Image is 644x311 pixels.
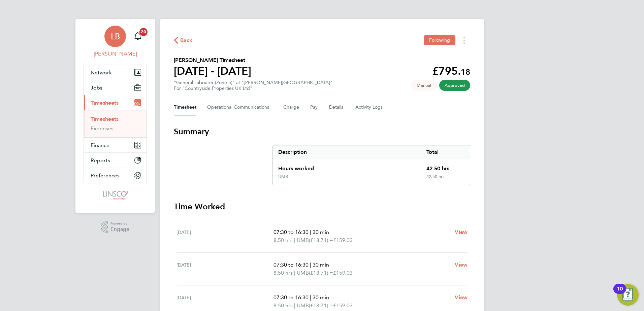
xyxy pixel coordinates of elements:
a: Powered byEngage [101,221,130,234]
a: 20 [131,26,144,47]
span: Timesheets [91,100,119,106]
a: LB[PERSON_NAME] [84,26,147,58]
span: Preferences [91,172,120,179]
div: Timesheets [84,110,147,137]
div: Total [421,145,470,159]
button: Preferences [84,168,147,183]
span: | [310,294,311,301]
span: This timesheet was manually created. [411,80,437,91]
h3: Time Worked [174,201,470,212]
span: £159.03 [333,270,353,276]
button: Jobs [84,80,147,95]
button: Timesheet [174,99,196,115]
a: View [455,228,468,236]
div: Description [273,145,421,159]
a: Timesheets [91,116,119,122]
button: Following [424,35,455,45]
a: View [455,293,468,302]
span: Jobs [91,84,102,91]
span: Reports [91,157,110,164]
span: UMB [297,236,309,244]
h3: Summary [174,126,470,137]
span: View [455,229,468,235]
span: UMB [297,302,309,310]
span: 8.50 hrs [273,237,293,243]
span: 8.50 hrs [273,270,293,276]
span: 07:30 to 16:30 [273,294,309,301]
span: View [455,262,468,268]
a: Go to home page [84,190,147,201]
span: View [455,294,468,301]
span: Lauren Butler [84,50,147,58]
button: Open Resource Center, 10 new notifications [617,284,639,306]
span: (£18.71) = [309,237,333,243]
button: Activity Logs [355,99,384,115]
button: Operational Communications [207,99,272,115]
span: 8.50 hrs [273,302,293,309]
span: | [310,229,311,235]
span: Engage [110,227,129,232]
span: | [310,262,311,268]
div: [DATE] [176,228,273,244]
span: Network [91,69,112,76]
a: View [455,261,468,269]
div: [DATE] [176,293,273,310]
h1: [DATE] - [DATE] [174,64,251,78]
div: For "Countryside Properties UK Ltd" [174,85,332,91]
app-decimal: £795. [432,65,470,77]
span: 20 [139,28,148,36]
span: 30 min [313,262,329,268]
div: 42.50 hrs [421,159,470,174]
button: Finance [84,138,147,152]
button: Pay [310,99,318,115]
h2: [PERSON_NAME] Timesheet [174,56,251,64]
span: (£18.71) = [309,270,333,276]
button: Timesheets Menu [458,35,470,45]
span: | [294,302,295,309]
span: | [294,237,295,243]
span: Finance [91,142,109,148]
span: 07:30 to 16:30 [273,262,309,268]
span: £159.03 [333,237,353,243]
span: This timesheet has been approved. [439,80,470,91]
button: Charge [283,99,299,115]
div: Hours worked [273,159,421,174]
a: Expenses [91,125,114,132]
nav: Main navigation [75,19,155,213]
span: | [294,270,295,276]
div: [DATE] [176,261,273,277]
button: Timesheets [84,95,147,110]
div: UMB [278,174,288,179]
span: UMB [297,269,309,277]
span: Following [429,37,450,43]
span: 30 min [313,229,329,235]
div: 10 [617,289,623,298]
span: 07:30 to 16:30 [273,229,309,235]
div: Summary [272,145,470,185]
button: Reports [84,153,147,168]
img: linsco-logo-retina.png [101,190,129,201]
span: 18 [461,67,470,77]
span: 30 min [313,294,329,301]
span: (£18.71) = [309,302,333,309]
button: Back [174,36,193,44]
button: Network [84,65,147,80]
div: 42.50 hrs [421,174,470,185]
span: Back [180,36,193,44]
span: Powered by [110,221,129,227]
button: Details [329,99,345,115]
div: "General Labourer (Zone 5)" at "[PERSON_NAME][GEOGRAPHIC_DATA]" [174,80,332,91]
span: £159.03 [333,302,353,309]
span: LB [111,32,120,41]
